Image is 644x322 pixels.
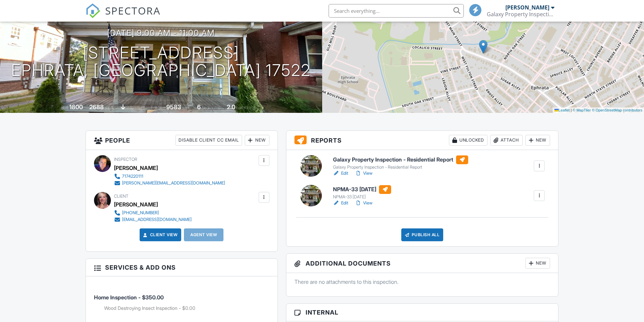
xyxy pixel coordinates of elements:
[573,108,591,112] a: © MapTiler
[175,135,242,146] div: Disable Client CC Email
[122,180,225,186] div: [PERSON_NAME][EMAIL_ADDRESS][DOMAIN_NAME]
[554,108,570,112] a: Leaflet
[61,105,68,110] span: Built
[355,200,373,206] a: View
[490,135,523,146] div: Attach
[86,131,278,150] h3: People
[114,194,128,199] span: Client
[333,185,391,194] h6: NPMA-33 [DATE]
[449,135,487,146] div: Unlocked
[166,103,181,110] div: 9583
[571,108,572,112] span: |
[114,163,158,173] div: [PERSON_NAME]
[487,11,554,18] div: Galaxy Property Inspection (PA)
[114,209,192,216] a: [PHONE_NUMBER]
[525,135,550,146] div: New
[11,44,311,80] h1: [STREET_ADDRESS] Ephrata, [GEOGRAPHIC_DATA] 17522
[286,304,558,321] h3: Internal
[333,194,391,200] div: NPMA-33 [DATE]
[286,131,558,150] h3: Reports
[227,103,235,110] div: 2.0
[89,103,104,110] div: 2688
[86,3,100,18] img: The Best Home Inspection Software - Spectora
[202,105,220,110] span: bedrooms
[122,217,192,222] div: [EMAIL_ADDRESS][DOMAIN_NAME]
[114,180,225,187] a: [PERSON_NAME][EMAIL_ADDRESS][DOMAIN_NAME]
[114,157,137,162] span: Inspector
[525,258,550,269] div: New
[114,216,192,223] a: [EMAIL_ADDRESS][DOMAIN_NAME]
[105,3,161,18] span: SPECTORA
[94,294,164,301] span: Home Inspection - $350.00
[142,231,178,238] a: Client View
[286,254,558,273] h3: Additional Documents
[69,103,83,110] div: 1800
[333,170,348,177] a: Edit
[105,105,114,110] span: sq. ft.
[86,9,161,23] a: SPECTORA
[122,174,143,179] div: 7174220111
[333,165,468,170] div: Galaxy Property Inspection - Residential Report
[94,281,269,317] li: Service: Home Inspection
[126,105,145,110] span: basement
[333,155,468,164] h6: Galaxy Property Inspection - Residential Report
[401,228,444,241] div: Publish All
[479,40,487,54] img: Marker
[333,185,391,200] a: NPMA-33 [DATE] NPMA-33 [DATE]
[329,4,464,18] input: Search everything...
[294,278,550,286] p: There are no attachments to this inspection.
[114,173,225,180] a: 7174220111
[592,108,642,112] a: © OpenStreetMap contributors
[355,170,373,177] a: View
[236,105,256,110] span: bathrooms
[333,155,468,170] a: Galaxy Property Inspection - Residential Report Galaxy Property Inspection - Residential Report
[114,199,158,209] div: [PERSON_NAME]
[107,28,215,38] h3: [DATE] 9:00 am - 11:00 am
[86,259,278,276] h3: Services & Add ons
[505,4,549,11] div: [PERSON_NAME]
[182,105,191,110] span: sq.ft.
[104,305,269,312] li: Add on: Wood Destroying Insect Inspection
[197,103,201,110] div: 6
[122,210,159,216] div: [PHONE_NUMBER]
[151,105,165,110] span: Lot Size
[333,200,348,206] a: Edit
[245,135,269,146] div: New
